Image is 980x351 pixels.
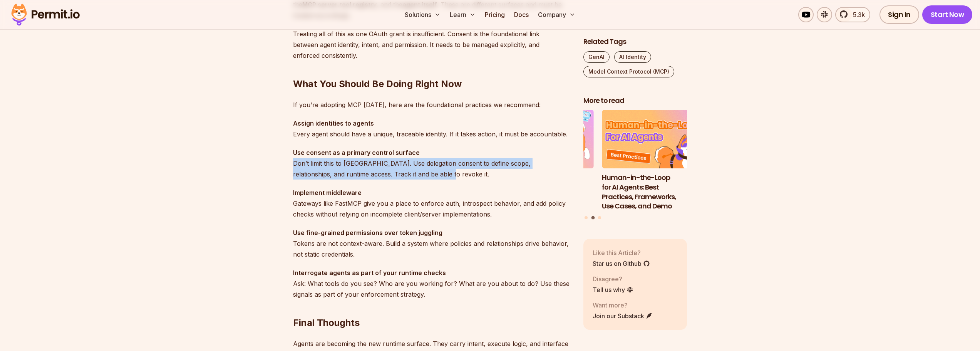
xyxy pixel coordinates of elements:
p: Gateways like FastMCP give you a place to enforce auth, introspect behavior, and add policy check... [293,187,571,220]
li: 2 of 3 [602,110,706,212]
p: Want more? [593,301,653,310]
button: Go to slide 3 [598,216,601,219]
a: Docs [511,7,532,22]
li: 1 of 3 [490,110,594,212]
a: Tell us why [593,285,633,294]
p: Tokens are not context-aware. Build a system where policies and relationships drive behavior, not... [293,227,571,260]
a: AI Identity [614,51,651,63]
a: Start Now [922,5,973,24]
strong: Use fine-grained permissions over token juggling [293,229,442,237]
h2: Final Thoughts [293,286,571,329]
h2: More to read [583,96,687,106]
strong: Assign identities to agents [293,119,374,127]
p: Treating all of this as one OAuth grant is insufficient. Consent is the foundational link between... [293,29,571,61]
a: Human-in-the-Loop for AI Agents: Best Practices, Frameworks, Use Cases, and DemoHuman-in-the-Loop... [602,110,706,212]
button: Company [535,7,578,22]
button: Learn [447,7,479,22]
p: Disagree? [593,274,633,284]
a: Sign In [879,5,919,24]
a: 5.3k [835,7,870,22]
h2: Related Tags [583,37,687,47]
button: Go to slide 1 [585,216,588,219]
img: Permit logo [8,2,83,28]
h3: Human-in-the-Loop for AI Agents: Best Practices, Frameworks, Use Cases, and Demo [602,173,706,211]
div: Posts [583,110,687,221]
h2: What You Should Be Doing Right Now [293,47,571,90]
p: Every agent should have a unique, traceable identity. If it takes action, it must be accountable. [293,118,571,139]
p: Like this Article? [593,248,650,257]
a: Star us on Github [593,259,650,268]
button: Go to slide 2 [591,216,595,220]
p: Don’t limit this to [GEOGRAPHIC_DATA]. Use delegation consent to define scope, relationships, and... [293,147,571,180]
p: If you're adopting MCP [DATE], here are the foundational practices we recommend: [293,99,571,110]
span: 5.3k [848,10,865,19]
strong: Use consent as a primary control surface [293,149,420,156]
a: Pricing [482,7,508,22]
h3: Why JWTs Can’t Handle AI Agent Access [490,173,594,192]
strong: Interrogate agents as part of your runtime checks [293,269,446,277]
a: Join our Substack [593,311,653,321]
strong: Implement middleware [293,189,362,196]
a: GenAI [583,51,610,63]
img: Human-in-the-Loop for AI Agents: Best Practices, Frameworks, Use Cases, and Demo [602,110,706,169]
a: Model Context Protocol (MCP) [583,66,674,77]
button: Solutions [402,7,444,22]
p: Ask: What tools do you see? Who are you working for? What are you about to do? Use these signals ... [293,267,571,300]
